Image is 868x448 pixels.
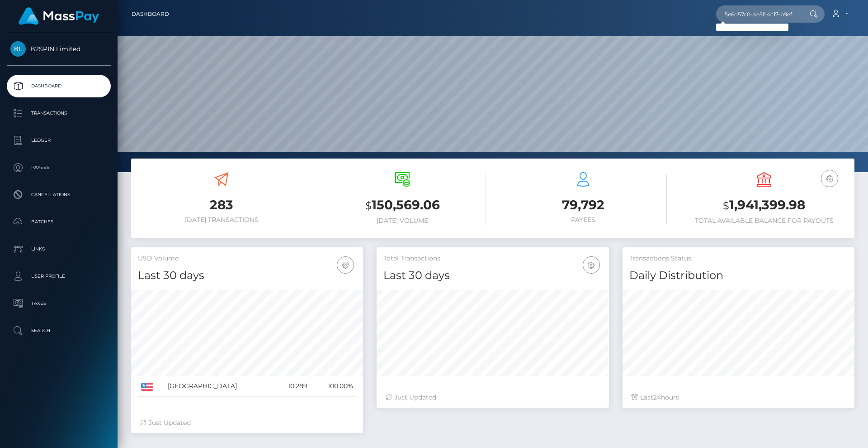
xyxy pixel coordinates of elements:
[10,41,26,57] img: B2SPIN Limited
[723,199,729,212] small: $
[7,129,111,152] a: Ledger
[7,156,111,179] a: Payees
[680,217,848,225] h6: Total Available Balance for Payouts
[319,196,486,215] h3: 150,569.06
[132,5,169,24] a: Dashboard
[716,5,801,23] input: Search...
[632,393,845,402] div: Last hours
[138,268,356,284] h4: Last 30 days
[7,102,111,125] a: Transactions
[19,7,99,25] img: MassPay Logo
[629,254,848,263] h5: Transactions Status
[7,75,111,97] a: Dashboard
[7,319,111,342] a: Search
[138,196,305,214] h3: 283
[7,211,111,233] a: Batches
[7,292,111,315] a: Taxes
[500,196,667,214] h3: 79,792
[140,418,354,428] div: Just Updated
[274,376,311,397] td: 10,289
[7,45,111,53] span: B2SPIN Limited
[680,196,848,215] h3: 1,941,399.98
[319,217,486,225] h6: [DATE] Volume
[138,254,356,263] h5: USD Volume
[138,216,305,224] h6: [DATE] Transactions
[653,393,661,401] span: 24
[165,376,274,397] td: [GEOGRAPHIC_DATA]
[7,183,111,206] a: Cancellations
[10,134,107,147] p: Ledger
[10,242,107,256] p: Links
[386,393,599,402] div: Just Updated
[7,238,111,260] a: Links
[10,79,107,93] p: Dashboard
[383,254,602,263] h5: Total Transactions
[10,188,107,202] p: Cancellations
[141,383,153,391] img: US.png
[10,297,107,310] p: Taxes
[10,215,107,229] p: Batches
[10,324,107,337] p: Search
[7,265,111,288] a: User Profile
[10,270,107,283] p: User Profile
[10,161,107,174] p: Payees
[383,268,602,284] h4: Last 30 days
[311,376,356,397] td: 100.00%
[365,199,372,212] small: $
[500,216,667,224] h6: Payees
[10,106,107,120] p: Transactions
[629,268,848,284] h4: Daily Distribution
